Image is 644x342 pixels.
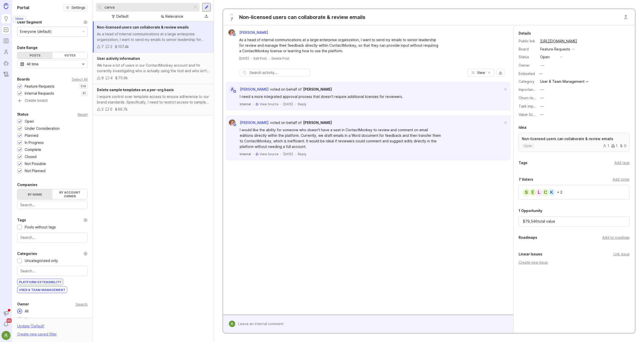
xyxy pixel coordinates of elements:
div: Feature Requests [25,84,55,89]
label: Churn risk? [519,96,537,100]
a: Bronwen W[PERSON_NAME] [226,119,269,126]
input: Search activity... [250,70,308,75]
div: Create new saved filter [17,331,57,337]
span: 7 [231,16,233,22]
span: View [477,70,485,75]
input: Search... [20,268,84,274]
div: voted on behalf of [270,87,302,92]
div: 4 [110,75,113,81]
div: $ 79,546 total value [519,216,630,226]
div: Posts without tags [25,224,56,230]
div: Status [519,54,536,60]
time: [DATE] [283,152,293,156]
div: · [269,56,270,61]
div: Everyone (default) [20,29,52,34]
div: Relevance [165,14,183,19]
div: Companies [17,182,37,188]
a: Non-licensed users can collaborate & review emailsAs a head of internal communications at a large... [93,21,214,53]
div: — [540,103,544,109]
a: Create board [17,99,88,103]
a: Bronwen W[PERSON_NAME] [225,29,272,36]
a: A[PERSON_NAME] [226,86,269,93]
div: Link issue [613,251,630,257]
p: Ideas [15,17,23,21]
div: Non-licensed users can collaborate & review emails [239,14,365,21]
span: 99 [7,318,12,323]
div: Default [116,14,128,19]
a: Portal [2,25,11,34]
div: 0 [110,107,112,112]
div: Roadmaps [519,234,537,241]
div: Open [25,119,34,124]
div: Not Possible [25,161,46,167]
div: Complete [25,147,41,152]
div: 66.7k [118,107,128,112]
div: Linear Issues [519,251,542,257]
div: Delete Post [272,56,289,61]
div: Details [519,30,531,36]
img: Ryan Duguid [2,331,11,340]
div: — [540,95,544,101]
a: Autopilot [2,59,11,68]
a: Delete sample templates on a per-org basisI require control over template access to ensure adhere... [93,84,214,115]
div: Search [76,303,88,306]
img: member badge [232,33,236,37]
p: open [524,144,532,148]
div: Internal [240,152,251,156]
div: L [535,188,543,196]
div: 75.6k [118,75,128,81]
span: Delete sample templates on a per-org basis [97,88,174,92]
div: 1 [611,144,618,148]
div: Status [17,111,29,117]
div: Tags [519,160,527,166]
div: Add tags [614,160,630,166]
div: Reply [298,152,306,156]
div: All [22,308,31,314]
div: Feature Requests [540,46,570,52]
div: Owner [17,301,29,307]
button: View [468,69,494,77]
label: Importance [519,87,538,92]
time: [DATE] [283,102,293,106]
div: Platform Extensibility [17,279,63,285]
button: Announcements [2,309,11,318]
div: Date Range [17,45,38,51]
a: View Source [260,152,279,156]
div: As a head of internal communications at a large enterprise organization, I want to send my emails... [239,37,441,54]
div: 3 [101,107,103,112]
input: Search... [20,202,85,208]
label: Task impact [519,104,539,108]
div: Edit Post [254,56,267,61]
div: — [541,63,544,68]
div: No owner [22,317,44,322]
span: [PERSON_NAME] [239,30,268,35]
div: open [540,54,550,60]
label: By account owner [52,189,88,199]
div: 107.4k [118,44,129,49]
div: Update ' Default ' [17,323,44,331]
input: Search... [20,235,84,240]
div: — [540,112,544,117]
button: Settings [64,4,88,11]
a: Changelog [2,70,11,79]
div: Reply [298,102,306,106]
img: gong [256,103,259,106]
a: Roadmaps [2,36,11,45]
div: · [253,102,254,106]
p: 519 [80,84,86,88]
div: A [229,86,235,93]
span: [PERSON_NAME] [303,87,332,91]
img: Bronwen W [227,119,237,126]
a: Non-licensed users can collaborate & review emailsopen110 [519,133,630,152]
input: Search... [104,5,190,10]
div: Closed [25,154,37,160]
label: By name [17,189,52,199]
div: Create new issue [519,260,630,265]
div: Boards [17,76,30,82]
a: [DATE] [239,56,249,61]
div: 7 [101,44,104,49]
div: · [295,152,296,156]
span: Non-licensed users can collaborate & review emails [97,25,189,29]
div: Reset [78,113,88,116]
p: 61 [83,91,86,95]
